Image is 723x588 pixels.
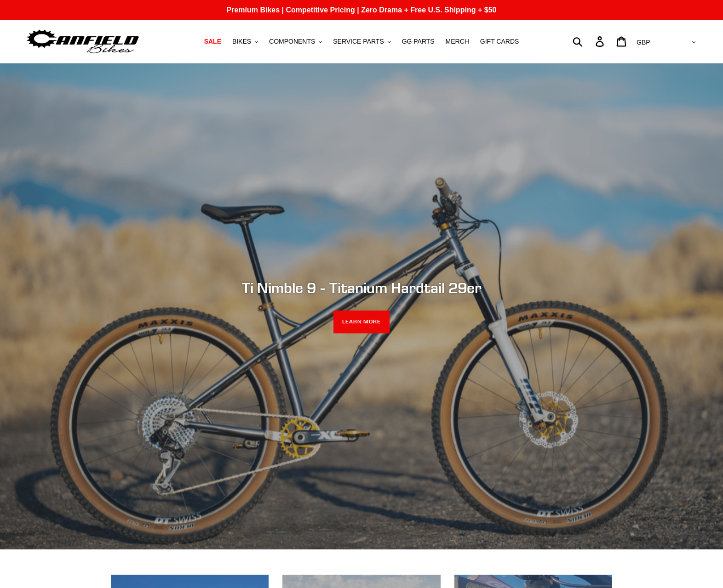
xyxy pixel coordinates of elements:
[333,38,384,45] span: SERVICE PARTS
[402,38,435,45] span: GG PARTS
[397,35,439,48] a: GG PARTS
[446,38,469,45] span: MERCH
[328,35,395,48] button: SERVICE PARTS
[228,35,263,48] button: BIKES
[232,38,251,45] span: BIKES
[269,38,315,45] span: COMPONENTS
[200,35,226,48] a: SALE
[333,311,390,334] a: LEARN MORE
[111,279,612,297] h2: Ti Nimble 9 - Titanium Hardtail 29er
[441,35,474,48] a: MERCH
[476,35,524,48] a: GIFT CARDS
[25,27,140,56] img: Canfield Bikes
[578,31,601,51] input: Search
[480,38,519,45] span: GIFT CARDS
[264,35,327,48] button: COMPONENTS
[204,38,221,45] span: SALE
